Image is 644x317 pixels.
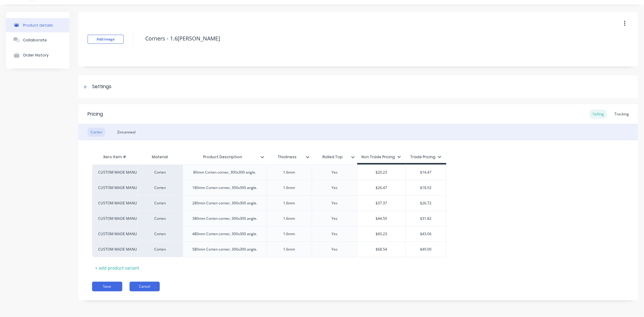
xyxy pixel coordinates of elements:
div: $26.47 [357,180,406,195]
div: Corten [88,128,105,137]
div: 280mm Corten corner, 300x300 angle. [187,199,262,207]
div: Product Description [183,149,263,165]
div: 580mm Corten corner, 300x300 angle. [187,245,262,253]
div: Yes [319,245,350,253]
div: CUSTOM MADE MANUFACTURECorten280mm Corten corner, 300x300 angle.1.6mmYes$37.37$26.72 [92,195,446,211]
div: + add product variant [92,263,142,273]
div: CUSTOM MADE MANUFACTURE [98,231,131,237]
textarea: Corners - 1.6[PERSON_NAME] [142,31,575,46]
div: $44.50 [357,211,406,226]
div: CUSTOM MADE MANUFACTURECorten580mm Corten corner, 300x300 angle.1.6mmYes$68.54$49.00 [92,242,446,257]
div: Corten [137,195,183,211]
div: Corten [137,165,183,180]
div: $49.00 [406,242,446,257]
div: CUSTOM MADE MANUFACTURE [98,170,131,175]
div: CUSTOM MADE MANUFACTURECorten80mm Corten corner, 300x300 angle.1.6mmYes$20.23$14.47 [92,165,446,180]
div: 1.6mm [274,215,304,223]
div: 380mm Corten corner, 300x300 angle. [187,215,262,223]
div: Product Description [183,151,267,163]
div: Rolled Top [312,151,357,163]
div: CUSTOM MADE MANUFACTURECorten180mm Corten corner, 300x300 angle.1.6mmYes$26.47$18.92 [92,180,446,195]
div: CUSTOM MADE MANUFACTURE [98,216,131,221]
div: CUSTOM MADE MANUFACTURE [98,247,131,252]
div: Tracking [611,110,632,119]
div: CUSTOM MADE MANUFACTURECorten380mm Corten corner, 300x300 angle.1.6mmYes$44.50$31.82 [92,211,446,226]
div: Corten [137,211,183,226]
div: Settings [92,83,111,91]
button: Collaborate [6,32,69,47]
div: 80mm Corten corner, 300x300 angle. [188,168,261,176]
button: Save [92,282,122,291]
div: CUSTOM MADE MANUFACTURE [98,185,131,191]
button: Order History [6,47,69,62]
div: 1.6mm [274,199,304,207]
div: Xero Item # [92,151,137,163]
div: Thickness [267,151,312,163]
div: 1.6mm [274,245,304,253]
div: Material [137,151,183,163]
div: Corten [137,180,183,195]
div: 1.6mm [274,230,304,238]
div: 480mm Corten corner, 300x300 angle. [187,230,262,238]
div: $31.82 [406,211,446,226]
div: Selling [590,110,607,119]
div: Non Trade Pricing [361,154,401,160]
div: Yes [319,199,350,207]
div: Yes [319,184,350,192]
div: Trade Pricing [410,154,441,160]
div: Yes [319,215,350,223]
div: Corten [137,242,183,257]
div: $20.23 [357,165,406,180]
div: $14.47 [406,165,446,180]
div: $37.37 [357,196,406,211]
div: CUSTOM MADE MANUFACTURECorten480mm Corten corner, 300x300 angle.1.6mmYes$60.23$43.06 [92,226,446,242]
div: Collaborate [23,38,47,42]
div: Yes [319,168,350,176]
div: Yes [319,230,350,238]
div: Pricing [88,110,103,118]
div: Order History [23,53,49,57]
div: Thickness [267,149,308,165]
div: $43.06 [406,226,446,242]
button: Product details [6,18,69,32]
div: $26.72 [406,196,446,211]
button: Add image [88,35,124,44]
div: 180mm Corten corner, 300x300 angle. [187,184,262,192]
div: $60.23 [357,226,406,242]
div: CUSTOM MADE MANUFACTURE [98,200,131,206]
div: 1.6mm [274,184,304,192]
div: Rolled Top [312,149,354,165]
div: Zincanneal [114,128,139,137]
div: 1.6mm [274,168,304,176]
div: $18.92 [406,180,446,195]
div: $68.54 [357,242,406,257]
button: Cancel [130,282,160,291]
div: Corten [137,226,183,242]
div: Product details [23,23,53,27]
